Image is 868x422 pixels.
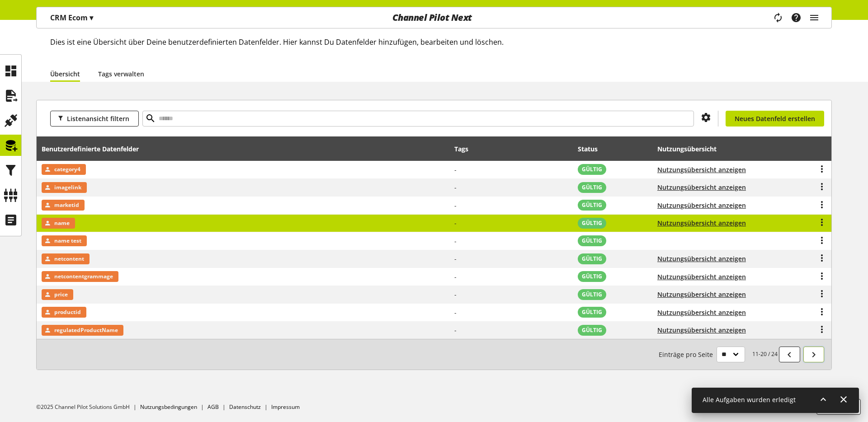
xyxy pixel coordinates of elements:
[50,69,80,79] a: Übersicht
[582,237,602,245] span: GÜLTIG
[36,403,140,411] li: ©2025 Channel Pilot Solutions GmbH
[659,347,778,362] small: 11-20 / 24
[657,183,746,192] button: Nutzungsübersicht anzeigen
[140,403,197,411] a: Nutzungsbedingungen
[657,325,746,335] button: Nutzungsübersicht anzeigen
[54,164,80,175] span: category4
[54,307,81,318] span: productid
[582,183,602,192] span: GÜLTIG
[271,403,300,411] a: Impressum
[582,326,602,334] span: GÜLTIG
[657,144,726,154] div: Nutzungsübersicht
[54,200,79,211] span: marketid
[208,403,219,411] a: AGB
[50,37,832,47] h2: Dies ist eine Übersicht über Deine benutzerdefinierten Datenfelder. Hier kannst Du Datenfelder hi...
[54,218,70,229] span: name
[454,254,457,263] span: -
[54,271,113,282] span: netcontentgrammage
[582,219,602,227] span: GÜLTIG
[54,325,118,336] span: regulatedProductName
[735,114,815,123] span: Neues Datenfeld erstellen
[454,183,457,192] span: -
[229,403,261,411] a: Datenschutz
[454,144,468,154] div: Tags
[582,291,602,299] span: GÜLTIG
[657,272,746,281] button: Nutzungsübersicht anzeigen
[454,237,457,245] span: -
[657,254,746,263] button: Nutzungsübersicht anzeigen
[582,255,602,263] span: GÜLTIG
[726,111,824,127] a: Neues Datenfeld erstellen
[582,308,602,316] span: GÜLTIG
[36,7,832,28] nav: main navigation
[582,165,602,173] span: GÜLTIG
[657,290,746,299] button: Nutzungsübersicht anzeigen
[54,253,84,264] span: netcontent
[454,308,457,317] span: -
[54,289,68,300] span: price
[657,201,746,210] button: Nutzungsübersicht anzeigen
[50,111,139,127] button: Listenansicht filtern
[50,12,93,23] p: CRM Ecom
[54,182,81,193] span: imagelink
[657,218,746,228] button: Nutzungsübersicht anzeigen
[582,201,602,209] span: GÜLTIG
[659,350,717,359] span: Einträge pro Seite
[657,165,746,174] button: Nutzungsübersicht anzeigen
[582,272,602,281] span: GÜLTIG
[454,219,457,227] span: -
[67,114,129,123] span: Listenansicht filtern
[90,13,93,23] span: ▾
[454,165,457,174] span: -
[578,144,607,154] div: Status
[454,272,457,281] span: -
[54,235,81,246] span: name test
[454,290,457,299] span: -
[454,326,457,334] span: -
[703,395,796,404] span: Alle Aufgaben wurden erledigt
[42,144,148,154] div: Benutzerdefinierte Datenfelder
[454,201,457,210] span: -
[657,308,746,317] button: Nutzungsübersicht anzeigen
[98,69,144,79] a: Tags verwalten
